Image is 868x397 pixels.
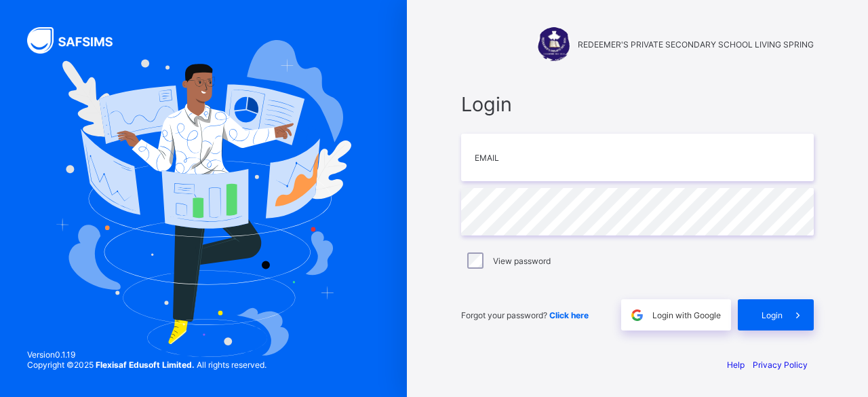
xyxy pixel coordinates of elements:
[461,92,814,116] span: Login
[629,307,645,323] img: google.396cfc9801f0270233282035f929180a.svg
[549,310,589,320] a: Click here
[56,40,351,358] img: Hero Image
[27,349,267,360] span: Version 0.1.19
[96,360,195,370] strong: Flexisaf Edusoft Limited.
[27,27,129,54] img: SAFSIMS Logo
[762,310,783,320] span: Login
[27,360,267,370] span: Copyright © 2025 All rights reserved.
[461,310,589,320] span: Forgot your password?
[578,39,814,50] span: REDEEMER'S PRIVATE SECONDARY SCHOOL LIVING SPRING
[727,360,745,370] a: Help
[652,310,721,320] span: Login with Google
[753,360,808,370] a: Privacy Policy
[493,256,551,266] label: View password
